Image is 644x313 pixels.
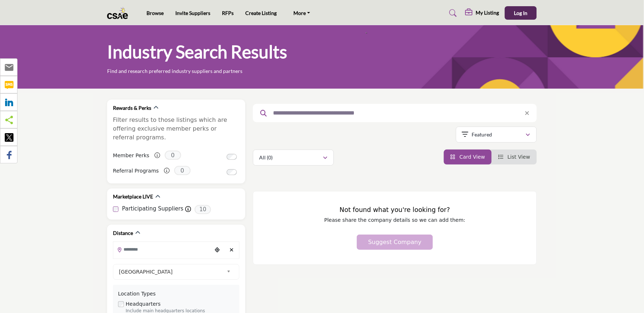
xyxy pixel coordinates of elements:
[147,10,164,16] a: Browse
[456,127,537,143] button: Featured
[227,169,237,175] input: Switch to Referral Programs
[126,300,161,308] label: Headquarters
[118,290,234,298] div: Location Types
[514,10,528,16] span: Log In
[324,217,465,223] span: Please share the company details so we can add them:
[113,206,118,212] input: Participating Suppliers checkbox
[222,10,234,16] a: RFPs
[450,154,485,160] a: View Card
[113,229,133,237] h2: Distance
[368,239,421,246] span: Suggest Company
[113,165,159,177] label: Referral Programs
[113,242,212,256] input: Search Location
[107,67,242,75] p: Find and research preferred industry suppliers and partners
[505,6,537,20] button: Log In
[289,8,316,18] a: More
[508,154,530,160] span: List View
[444,150,492,165] li: Card View
[113,104,151,112] h2: Rewards & Perks
[113,149,149,162] label: Member Perks
[227,154,237,160] input: Switch to Member Perks
[107,7,132,19] img: Site Logo
[492,150,537,165] li: List View
[212,242,223,258] div: Choose your current location
[476,9,499,16] h5: My Listing
[165,151,181,160] span: 0
[465,9,499,18] div: My Listing
[268,206,522,214] h3: Not found what you're looking for?
[442,7,462,19] a: Search
[472,131,492,138] p: Featured
[113,116,239,142] p: Filter results to those listings which are offering exclusive member perks or referral programs.
[195,205,211,214] span: 10
[460,154,485,160] span: Card View
[226,242,237,258] div: Clear search location
[253,150,334,166] button: All (0)
[357,235,433,250] button: Suggest Company
[119,267,224,276] span: [GEOGRAPHIC_DATA]
[246,10,277,16] a: Create Listing
[113,193,153,200] h2: Marketplace LIVE
[176,10,211,16] a: Invite Suppliers
[259,154,273,161] p: All (0)
[174,166,191,175] span: 0
[107,40,287,63] h1: Industry Search Results
[498,154,530,160] a: View List
[122,205,183,213] label: Participating Suppliers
